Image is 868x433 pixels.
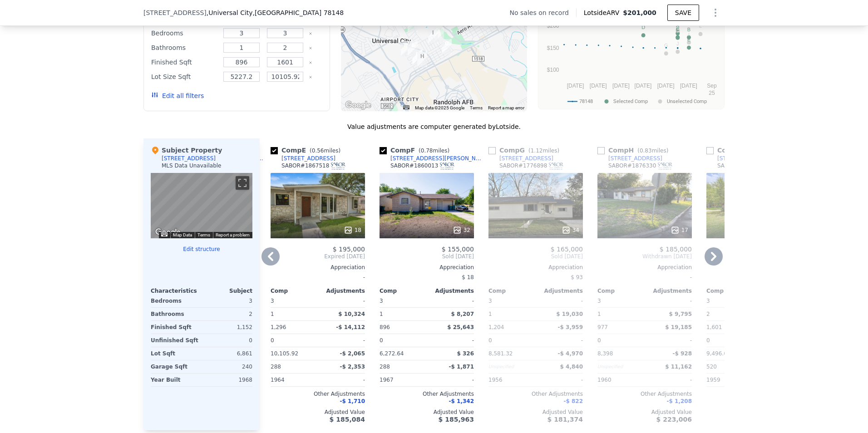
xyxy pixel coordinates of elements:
button: Clear [309,32,312,35]
span: $ 11,162 [665,364,692,370]
span: -$ 1,208 [667,398,692,404]
div: Unfinished Sqft [151,334,200,347]
text: 25 [709,90,715,96]
a: [STREET_ADDRESS] [597,155,662,162]
button: SAVE [667,5,699,21]
div: 18 [344,226,361,235]
span: 8,398 [597,350,613,357]
div: No sales on record [510,8,576,17]
div: Adjustments [318,287,365,295]
span: 3 [271,298,274,304]
span: Lotside ARV [584,8,623,17]
div: - [646,295,692,307]
span: $ 185,084 [330,416,365,423]
span: 288 [271,364,281,370]
text: 78148 [579,98,593,104]
span: 0 [271,337,274,344]
button: Keyboard shortcuts [403,105,409,109]
div: Characteristics [151,287,202,295]
text: $200 [547,23,559,29]
div: Finished Sqft [151,56,218,69]
text: B [687,27,690,32]
div: Lot Size Sqft [151,70,218,83]
text: L [699,23,702,29]
button: Edit structure [151,246,252,253]
div: Comp [597,287,645,295]
div: Lot Sqft [151,347,200,360]
div: [STREET_ADDRESS][PERSON_NAME] [717,155,812,162]
a: Report a map error [488,105,524,110]
div: Appreciation [706,264,801,271]
div: Adjusted Value [597,408,692,416]
text: [DATE] [590,83,607,89]
div: Bathrooms [151,308,200,320]
img: SABOR Logo [549,162,564,170]
div: - [271,271,365,284]
button: Clear [309,75,312,79]
span: -$ 822 [563,398,583,404]
text: E [687,37,690,42]
div: - [429,334,474,347]
span: $ 93 [571,274,583,280]
div: 249 Park Ln [401,41,411,56]
span: 0.83 [640,148,652,154]
img: SABOR Logo [658,162,673,170]
span: ( miles) [415,148,453,154]
text: Unselected Comp [667,98,707,104]
div: 1968 [203,374,252,386]
div: - [429,374,474,386]
div: SABOR # 1776898 [499,162,564,170]
div: - [320,295,365,307]
a: Terms (opens in new tab) [470,105,483,110]
div: 17 [671,226,688,235]
div: [STREET_ADDRESS] [281,155,335,162]
button: Edit all filters [151,91,204,100]
div: 1,152 [203,321,252,334]
div: 2 [203,308,252,320]
a: [STREET_ADDRESS][PERSON_NAME] [380,155,485,162]
div: - [538,374,583,386]
text: J [676,41,679,46]
span: 9,496.08 [706,350,730,357]
button: Toggle fullscreen view [236,176,249,190]
button: Map Data [173,232,192,238]
span: 10,105.92 [271,350,298,357]
div: 3 [203,295,252,307]
span: -$ 1,342 [449,398,474,404]
div: Appreciation [271,264,365,271]
span: $ 19,185 [665,324,692,330]
div: Other Adjustments [488,390,583,398]
div: Unspecified [597,360,643,373]
text: F [676,27,679,33]
span: 1.12 [531,148,543,154]
div: - [429,295,474,307]
span: ( miles) [306,148,344,154]
button: Keyboard shortcuts [161,232,168,236]
div: 32 [453,226,470,235]
div: Appreciation [380,264,474,271]
span: $ 9,795 [669,311,692,317]
span: $ 19,030 [556,311,583,317]
span: [STREET_ADDRESS] [143,8,207,17]
span: 0 [488,337,492,344]
div: Adjusted Value [271,408,365,416]
span: $ 155,000 [442,246,474,253]
div: 240 [203,360,252,373]
div: - [706,271,801,284]
div: 202 Hillview Dr [408,41,418,56]
span: $ 185,000 [660,246,692,253]
a: [STREET_ADDRESS] [271,155,335,162]
div: [STREET_ADDRESS] [499,155,553,162]
text: D [641,25,645,30]
div: SABOR # 1876330 [608,162,673,170]
div: Other Adjustments [380,390,474,398]
span: $ 8,207 [451,311,474,317]
span: 288 [380,364,390,370]
div: Comp F [380,146,453,155]
div: Adjusted Value [488,408,583,416]
div: Adjustments [427,287,474,295]
div: [STREET_ADDRESS][PERSON_NAME] [390,155,485,162]
div: Adjusted Value [380,408,474,416]
text: [DATE] [657,83,675,89]
div: Bathrooms [151,41,218,54]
